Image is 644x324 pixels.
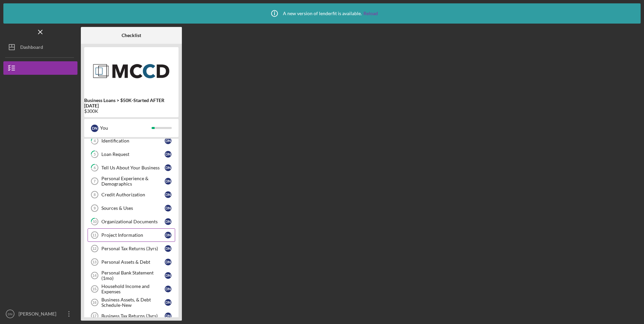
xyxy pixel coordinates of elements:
tspan: 9 [94,206,96,210]
div: D N [165,299,171,306]
div: Personal Bank Statement (1mo) [101,270,165,281]
a: Reload [363,11,378,16]
div: Tell Us About Your Business [101,165,165,170]
tspan: 17 [92,314,96,318]
tspan: 14 [92,273,97,278]
a: 16Business Assets, & Debt Schedule-NewDN [88,296,175,309]
div: D N [165,164,171,171]
tspan: 7 [94,179,96,183]
div: Sources & Uses [101,205,165,211]
div: Identification [101,138,165,143]
a: 4IdentificationDN [88,134,175,148]
tspan: 11 [92,233,96,237]
a: 5Loan RequestDN [88,148,175,161]
a: 9Sources & UsesDN [88,201,175,215]
div: Personal Experience & Demographics [101,176,165,187]
div: D N [165,232,171,238]
tspan: 10 [93,220,97,224]
div: [PERSON_NAME] [17,307,61,322]
a: 12Personal Tax Returns (3yrs)DN [88,242,175,255]
div: Personal Tax Returns (3yrs) [101,246,165,251]
tspan: 4 [94,139,96,143]
a: 13Personal Assets & DebtDN [88,255,175,269]
b: Checklist [122,33,141,38]
div: Organizational Documents [101,219,165,224]
tspan: 6 [94,166,96,170]
div: Household Income and Expenses [101,284,165,294]
div: D N [165,178,171,185]
div: D N [165,272,171,279]
tspan: 16 [92,300,96,304]
a: 11Project InformationDN [88,228,175,242]
div: D N [165,245,171,252]
div: D N [165,205,171,212]
div: D N [165,151,171,158]
div: D N [165,313,171,319]
div: Credit Authorization [101,192,165,197]
div: Dashboard [20,40,43,56]
div: D N [165,286,171,292]
a: 14Personal Bank Statement (1mo)DN [88,269,175,282]
a: 6Tell Us About Your BusinessDN [88,161,175,174]
tspan: 5 [94,152,96,157]
tspan: 12 [92,247,96,251]
img: Product logo [84,51,179,91]
a: 17Business Tax Returns (3yrs)DN [88,309,175,323]
a: 10Organizational DocumentsDN [88,215,175,228]
div: Business Assets, & Debt Schedule-New [101,297,165,308]
div: Business Tax Returns (3yrs) [101,313,165,319]
button: Dashboard [3,40,77,54]
div: You [100,122,152,134]
button: DN[PERSON_NAME] [3,307,77,321]
div: D N [165,259,171,265]
tspan: 8 [94,193,96,197]
div: D N [165,191,171,198]
text: DN [8,312,12,316]
div: D N [165,218,171,225]
div: D N [165,137,171,144]
div: $300K [84,108,179,114]
div: A new version of lenderfit is available. [266,5,378,22]
a: 8Credit AuthorizationDN [88,188,175,201]
tspan: 15 [92,287,96,291]
div: Loan Request [101,152,165,157]
a: 15Household Income and ExpensesDN [88,282,175,296]
div: Project Information [101,232,165,238]
b: Business Loans > $50K-Started AFTER [DATE] [84,98,179,108]
div: Personal Assets & Debt [101,259,165,265]
div: D N [91,125,98,132]
a: 7Personal Experience & DemographicsDN [88,174,175,188]
tspan: 13 [92,260,96,264]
